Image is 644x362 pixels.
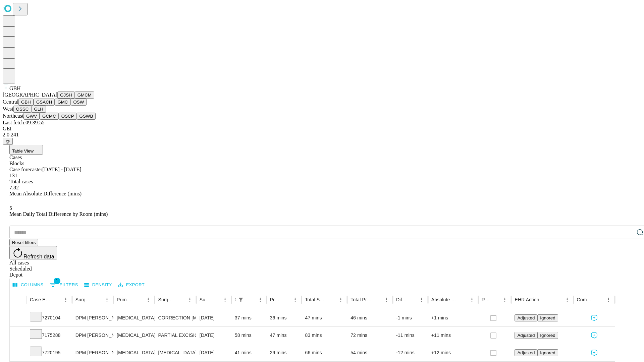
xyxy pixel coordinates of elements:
[3,92,57,98] span: [GEOGRAPHIC_DATA]
[517,333,535,338] span: Adjusted
[3,126,641,132] div: GEI
[9,191,82,196] span: Mean Absolute Difference (mins)
[134,295,144,304] button: Sort
[9,205,12,211] span: 5
[93,295,102,304] button: Sort
[30,327,69,344] div: 7175288
[158,327,193,344] div: PARTIAL EXCISION PHALANX OF TOE
[236,295,246,304] div: 1 active filter
[517,315,535,320] span: Adjusted
[256,295,265,304] button: Menu
[3,106,13,112] span: West
[500,295,509,304] button: Menu
[117,297,133,302] div: Primary Service
[515,349,537,356] button: Adjusted
[57,92,75,99] button: GJSH
[305,344,344,361] div: 66 mins
[515,332,537,339] button: Adjusted
[351,344,389,361] div: 54 mins
[176,295,185,304] button: Sort
[30,344,69,361] div: 7720195
[9,173,17,178] span: 131
[102,295,112,304] button: Menu
[3,113,23,119] span: Northeast
[117,309,151,326] div: [MEDICAL_DATA]
[9,167,42,172] span: Case forecaster
[34,99,55,106] button: GSACH
[236,295,246,304] button: Show filters
[5,139,10,144] span: @
[185,295,195,304] button: Menu
[517,350,535,355] span: Adjusted
[48,280,80,290] button: Show filters
[144,295,153,304] button: Menu
[52,295,61,304] button: Sort
[211,295,220,304] button: Sort
[327,295,336,304] button: Sort
[200,344,228,361] div: [DATE]
[382,295,391,304] button: Menu
[23,113,40,120] button: GWV
[515,314,537,321] button: Adjusted
[13,106,32,113] button: OSSC
[30,309,69,326] div: 7270104
[116,280,146,290] button: Export
[158,344,193,361] div: [MEDICAL_DATA] COMPLETE EXCISION 5TH [MEDICAL_DATA] HEAD
[75,92,94,99] button: GMCM
[562,295,572,304] button: Menu
[11,280,45,290] button: Select columns
[577,297,594,302] div: Comments
[40,113,59,120] button: GCMC
[23,254,54,259] span: Refresh data
[235,327,263,344] div: 58 mins
[12,148,34,154] span: Table View
[9,179,33,184] span: Total cases
[482,297,490,302] div: Resolved in EHR
[491,295,500,304] button: Sort
[305,309,344,326] div: 47 mins
[9,185,19,190] span: 7.82
[467,295,477,304] button: Menu
[537,314,558,321] button: Ignored
[117,327,151,344] div: [MEDICAL_DATA]
[75,344,110,361] div: DPM [PERSON_NAME]
[200,327,228,344] div: [DATE]
[158,297,175,302] div: Surgery Name
[396,327,425,344] div: -11 mins
[431,309,475,326] div: +1 mins
[9,239,38,246] button: Reset filters
[61,295,70,304] button: Menu
[396,309,425,326] div: -1 mins
[290,295,300,304] button: Menu
[54,278,60,284] span: 1
[336,295,345,304] button: Menu
[13,312,23,324] button: Expand
[75,327,110,344] div: DPM [PERSON_NAME]
[235,309,263,326] div: 37 mins
[537,332,558,339] button: Ignored
[372,295,382,304] button: Sort
[3,120,45,125] span: Last fetch: 09:39:55
[305,297,326,302] div: Total Scheduled Duration
[431,297,457,302] div: Absolute Difference
[59,113,77,120] button: OSCP
[604,295,613,304] button: Menu
[9,85,21,91] span: GBH
[13,330,23,342] button: Expand
[431,344,475,361] div: +12 mins
[351,297,372,302] div: Total Predicted Duration
[200,297,210,302] div: Surgery Date
[13,347,23,359] button: Expand
[71,99,87,106] button: OSW
[431,327,475,344] div: +11 mins
[3,138,13,145] button: @
[3,132,641,138] div: 2.0.241
[42,167,81,172] span: [DATE] - [DATE]
[305,327,344,344] div: 83 mins
[220,295,230,304] button: Menu
[158,309,193,326] div: CORRECTION [MEDICAL_DATA]
[540,315,555,320] span: Ignored
[270,327,299,344] div: 47 mins
[30,297,51,302] div: Case Epic Id
[200,309,228,326] div: [DATE]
